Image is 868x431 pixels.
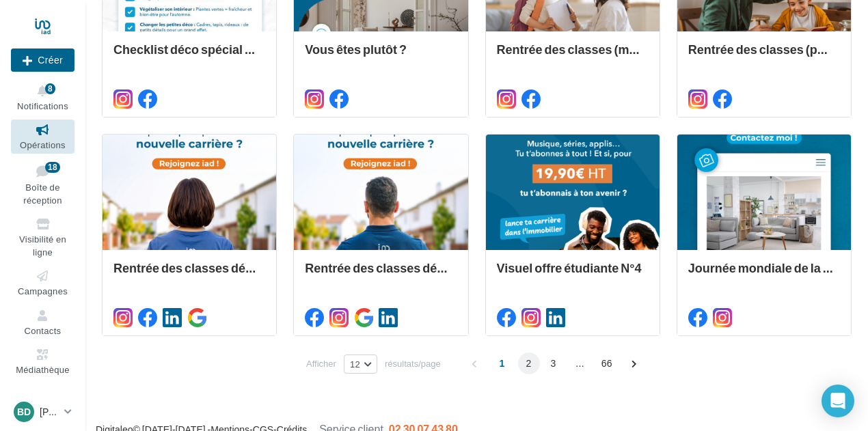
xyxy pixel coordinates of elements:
span: BD [17,405,31,419]
a: Opérations [11,120,74,153]
span: 2 [518,352,540,374]
div: Rentrée des classes (père) [688,42,840,70]
span: 66 [596,352,618,374]
div: Rentrée des classes développement (conseiller) [305,261,457,288]
span: Contacts [25,325,62,336]
a: Campagnes [11,266,74,299]
div: Rentrée des classes (mère) [497,42,649,70]
div: Journée mondiale de la photographie [688,261,840,288]
div: Checklist déco spécial rentrée [113,42,265,70]
div: Nouvelle campagne [11,48,74,72]
span: Opérations [20,139,66,150]
div: Rentrée des classes développement (conseillère) [113,261,265,288]
span: ... [569,352,591,374]
span: Notifications [17,100,68,111]
span: Visibilité en ligne [19,234,66,258]
div: Vous êtes plutôt ? [305,42,457,70]
p: [PERSON_NAME] [40,405,59,419]
div: 8 [45,83,55,94]
span: résultats/page [385,357,441,370]
div: Open Intercom Messenger [822,385,854,417]
button: 12 [344,354,377,374]
div: 18 [45,162,60,173]
a: Boîte de réception18 [11,159,74,209]
a: BD [PERSON_NAME] [11,399,74,425]
span: 12 [350,359,360,370]
a: Visibilité en ligne [11,214,74,260]
a: Calendrier [11,384,74,417]
a: Contacts [11,305,74,339]
span: Afficher [306,357,336,370]
span: 3 [543,352,565,374]
span: Campagnes [18,286,68,296]
div: Visuel offre étudiante N°4 [497,261,649,288]
span: 1 [491,352,513,374]
span: Médiathèque [16,364,70,375]
span: Boîte de réception [23,182,62,206]
button: Créer [11,48,74,72]
a: Médiathèque [11,344,74,378]
button: Notifications 8 [11,81,74,114]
